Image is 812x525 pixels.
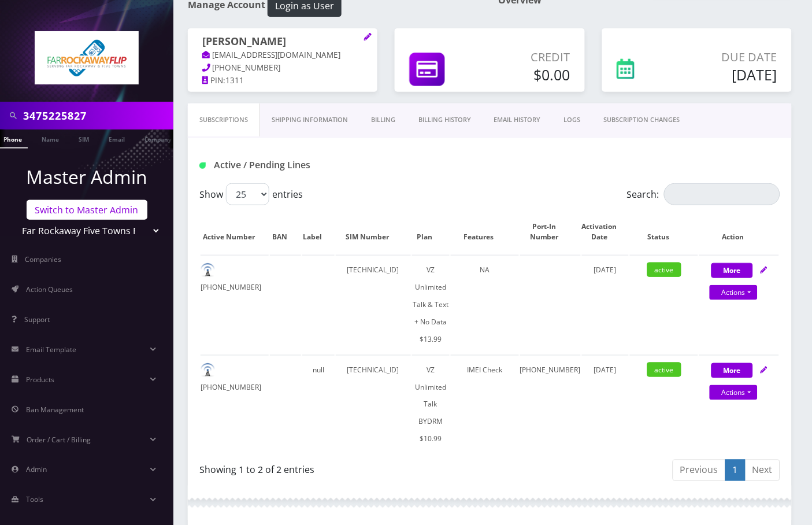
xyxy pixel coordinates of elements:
[201,355,269,454] td: [PHONE_NUMBER]
[201,363,215,378] img: default.png
[202,75,225,87] a: PIN:
[594,265,617,275] span: [DATE]
[592,103,692,136] a: SUBSCRIPTION CHANGES
[201,210,269,254] th: Active Number: activate to sort column ascending
[412,210,450,254] th: Plan: activate to sort column ascending
[199,160,381,171] h1: Active / Pending Lines
[359,103,407,136] a: Billing
[201,255,269,354] td: [PHONE_NUMBER]
[745,460,780,481] a: Next
[270,210,301,254] th: BAN: activate to sort column ascending
[26,465,47,475] span: Admin
[710,385,758,400] a: Actions
[725,460,746,481] a: 1
[553,103,592,136] a: LOGS
[27,200,147,220] a: Switch to Master Admin
[711,263,753,278] button: More
[226,183,269,205] select: Showentries
[664,183,780,205] input: Search:
[451,361,519,379] div: IMEI Check
[23,105,170,127] input: Search in Company
[484,66,570,83] h5: $0.00
[35,31,139,84] img: Far Rockaway Five Towns Flip
[202,35,363,49] h1: [PERSON_NAME]
[673,460,726,481] a: Previous
[24,315,50,324] span: Support
[336,255,411,354] td: [TECHNICAL_ID]
[484,49,570,66] p: Credit
[407,103,483,136] a: Billing History
[520,355,581,454] td: [PHONE_NUMBER]
[26,495,43,505] span: Tools
[676,49,777,66] p: Due Date
[451,210,519,254] th: Features: activate to sort column ascending
[302,355,335,454] td: null
[699,210,779,254] th: Action: activate to sort column ascending
[336,355,411,454] td: [TECHNICAL_ID]
[594,365,617,375] span: [DATE]
[627,183,780,205] label: Search:
[139,130,177,147] a: Company
[201,263,215,278] img: default.png
[582,210,629,254] th: Activation Date: activate to sort column ascending
[103,130,131,147] a: Email
[412,255,450,354] td: VZ Unlimited Talk & Text + No Data $13.99
[27,435,91,445] span: Order / Cart / Billing
[336,210,411,254] th: SIM Number: activate to sort column ascending
[710,285,758,300] a: Actions
[199,162,206,169] img: Active / Pending Lines
[711,363,753,378] button: More
[676,66,777,83] h5: [DATE]
[412,355,450,454] td: VZ Unlimited Talk BYDRM $10.99
[25,254,62,264] span: Companies
[260,103,359,136] a: Shipping Information
[647,363,681,377] span: active
[483,103,553,136] a: EMAIL HISTORY
[225,75,244,86] span: 1311
[36,130,65,147] a: Name
[73,130,95,147] a: SIM
[520,210,581,254] th: Port-In Number: activate to sort column ascending
[26,375,54,384] span: Products
[213,62,281,73] span: [PHONE_NUMBER]
[199,183,303,205] label: Show entries
[199,459,481,477] div: Showing 1 to 2 of 2 entries
[26,405,84,415] span: Ban Management
[202,50,341,61] a: [EMAIL_ADDRESS][DOMAIN_NAME]
[647,262,681,277] span: active
[188,103,260,136] a: Subscriptions
[26,284,73,294] span: Action Queues
[302,210,335,254] th: Label: activate to sort column ascending
[451,255,519,354] td: NA
[26,345,76,354] span: Email Template
[630,210,698,254] th: Status: activate to sort column ascending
